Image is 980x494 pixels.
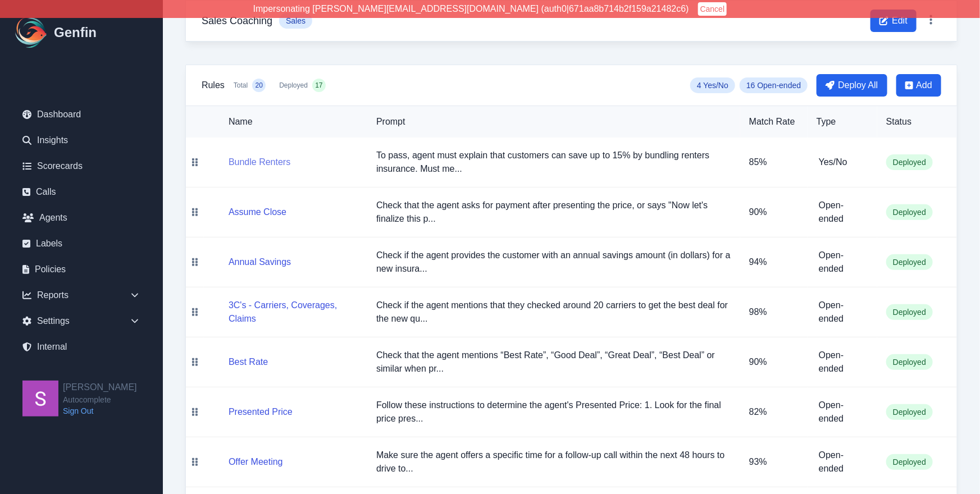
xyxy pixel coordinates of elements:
button: Add [896,74,941,97]
span: Deployed [886,454,933,470]
span: Edit [892,14,908,28]
span: Deployed [886,204,933,220]
button: Presented Price [229,405,293,419]
a: Agents [13,207,149,229]
p: 82% [749,405,799,419]
h2: [PERSON_NAME] [63,381,137,394]
th: Match Rate [740,106,808,138]
span: 16 Open-ended [740,77,808,93]
h1: Genfin [54,24,97,42]
p: 93% [749,455,799,469]
a: Dashboard [13,103,149,126]
span: Add [917,79,932,92]
a: Insights [13,129,149,152]
span: Autocomplete [63,394,137,405]
button: Offer Meeting [229,455,283,469]
p: To pass, agent must explain that customers can save up to 15% by bundling renters insurance. Must... [376,149,731,176]
button: Annual Savings [229,255,291,269]
p: Check that the agent asks for payment after presenting the price, or says "Now let's finalize thi... [376,199,731,226]
span: Deployed [279,81,308,90]
h5: Open-ended [819,299,868,326]
img: Shane Wey [22,381,58,417]
h5: Open-ended [819,449,868,475]
span: Deployed [886,354,933,370]
h3: Rules [202,79,225,92]
button: Deploy All [817,74,887,97]
p: 85% [749,155,799,169]
h3: Sales Coaching [202,13,272,29]
p: Check if the agent provides the customer with an annual savings amount (in dollars) for a new ins... [376,249,731,276]
h5: Open-ended [819,349,868,376]
a: Internal [13,336,149,358]
p: 94% [749,255,799,269]
h5: Open-ended [819,249,868,276]
p: 90% [749,355,799,369]
img: Logo [13,15,49,51]
a: Policies [13,258,149,281]
p: Make sure the agent offers a specific time for a follow-up call within the next 48 hours to drive... [376,449,731,475]
span: Total [234,81,248,90]
h5: Yes/No [819,155,868,169]
p: Check that the agent mentions “Best Rate”, “Good Deal”, “Great Deal”, “Best Deal” or similar when... [376,349,731,376]
p: Follow these instructions to determine the agent's Presented Price: 1. Look for the final price p... [376,399,731,426]
span: 20 [256,81,263,90]
h5: Open-ended [819,399,868,426]
span: Deployed [886,404,933,420]
p: 90% [749,205,799,219]
a: Sign Out [63,405,137,417]
button: Bundle Renters [229,155,290,169]
span: Deployed [886,304,933,320]
span: Deployed [886,154,933,170]
th: Type [808,106,877,138]
a: Bundle Renters [229,157,290,167]
h5: Open-ended [819,199,868,226]
span: Deployed [886,254,933,270]
p: Check if the agent mentions that they checked around 20 carriers to get the best deal for the new... [376,299,731,326]
span: 17 [315,81,322,90]
a: Calls [13,181,149,203]
a: Best Rate [229,357,268,367]
a: Scorecards [13,155,149,177]
th: Status [877,106,957,138]
button: Cancel [698,2,727,16]
span: Deploy All [838,79,878,92]
a: Presented Price [229,407,293,417]
div: Settings [13,310,149,332]
th: Name [204,106,367,138]
button: Assume Close [229,205,286,219]
p: 98% [749,305,799,319]
a: Assume Close [229,207,286,217]
th: Prompt [367,106,740,138]
span: 4 Yes/No [690,77,735,93]
a: Offer Meeting [229,457,283,466]
a: 3C's - Carriers, Coverages, Claims [229,314,358,323]
a: Labels [13,232,149,255]
button: Edit [870,10,917,32]
button: Best Rate [229,355,268,369]
span: Sales [279,13,312,29]
div: Reports [13,284,149,307]
a: Annual Savings [229,257,291,267]
button: 3C's - Carriers, Coverages, Claims [229,299,358,326]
